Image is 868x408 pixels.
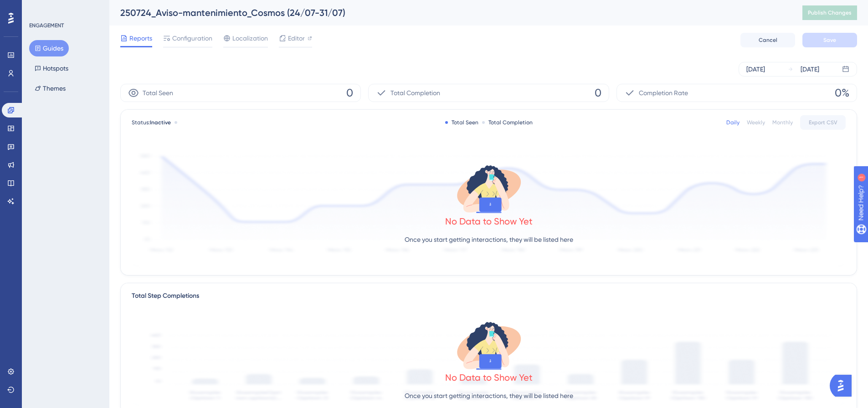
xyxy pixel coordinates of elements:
[759,36,777,44] span: Cancel
[129,33,152,44] span: Reports
[830,372,857,399] iframe: UserGuiding AI Assistant Launcher
[445,371,533,384] div: No Data to Show Yet
[132,119,171,126] span: Status:
[405,234,573,245] p: Once you start getting interactions, they will be listed here
[746,64,765,75] div: [DATE]
[232,33,268,44] span: Localization
[802,33,857,47] button: Save
[809,119,837,126] span: Export CSV
[639,87,688,98] span: Completion Rate
[595,86,601,100] span: 0
[482,119,533,126] div: Total Completion
[772,119,793,126] div: Monthly
[808,9,852,16] span: Publish Changes
[143,87,173,98] span: Total Seen
[405,390,573,401] p: Once you start getting interactions, they will be listed here
[346,86,353,100] span: 0
[29,60,74,76] button: Hotspots
[29,22,64,29] div: ENGAGEMENT
[120,6,780,19] div: 250724_Aviso-mantenimiento_Cosmos (24/07-31/07)
[835,86,849,100] span: 0%
[801,64,819,75] div: [DATE]
[740,33,795,47] button: Cancel
[132,291,199,301] div: Total Step Completions
[288,33,305,44] span: Editor
[150,119,171,126] span: Inactive
[726,119,740,126] div: Daily
[172,33,212,44] span: Configuration
[29,40,69,56] button: Guides
[29,80,71,97] button: Themes
[390,87,440,98] span: Total Completion
[445,215,533,228] div: No Data to Show Yet
[747,119,765,126] div: Weekly
[445,119,478,126] div: Total Seen
[823,36,836,44] span: Save
[63,5,66,12] div: 1
[21,2,57,13] span: Need Help?
[802,5,857,20] button: Publish Changes
[800,115,846,130] button: Export CSV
